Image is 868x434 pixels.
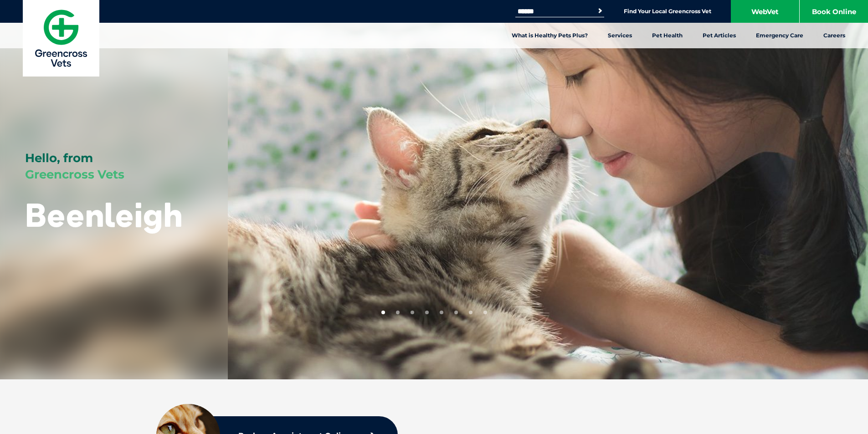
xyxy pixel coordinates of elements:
[25,197,183,233] h1: Beenleigh
[746,23,813,48] a: Emergency Care
[25,167,124,182] span: Greencross Vets
[642,23,693,48] a: Pet Health
[469,311,473,314] button: 7 of 8
[813,23,855,48] a: Careers
[454,311,458,314] button: 6 of 8
[396,311,400,314] button: 2 of 8
[483,311,487,314] button: 8 of 8
[411,311,414,314] button: 3 of 8
[596,6,605,15] button: Search
[693,23,746,48] a: Pet Articles
[502,23,598,48] a: What is Healthy Pets Plus?
[598,23,642,48] a: Services
[425,311,429,314] button: 4 of 8
[381,311,385,314] button: 1 of 8
[25,151,93,165] span: Hello, from
[440,311,443,314] button: 5 of 8
[624,8,711,15] a: Find Your Local Greencross Vet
